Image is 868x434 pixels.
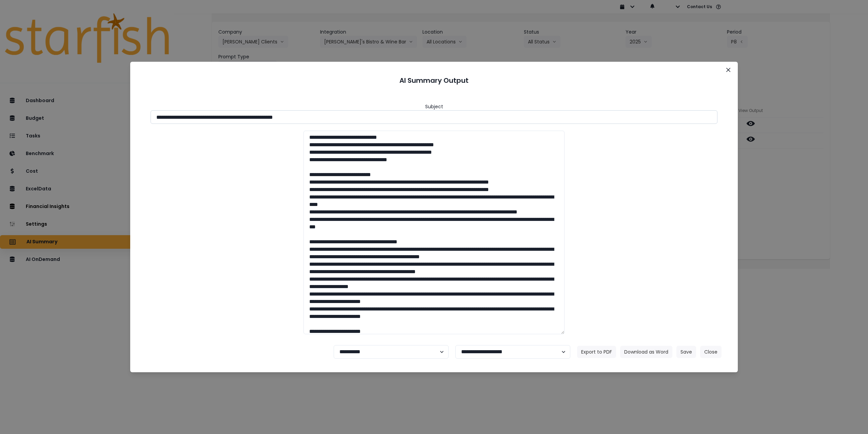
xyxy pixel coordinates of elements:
[577,346,616,358] button: Export to PDF
[138,70,730,91] header: AI Summary Output
[723,64,734,75] button: Close
[620,346,672,358] button: Download as Word
[676,346,696,358] button: Save
[700,346,722,358] button: Close
[425,103,443,110] header: Subject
